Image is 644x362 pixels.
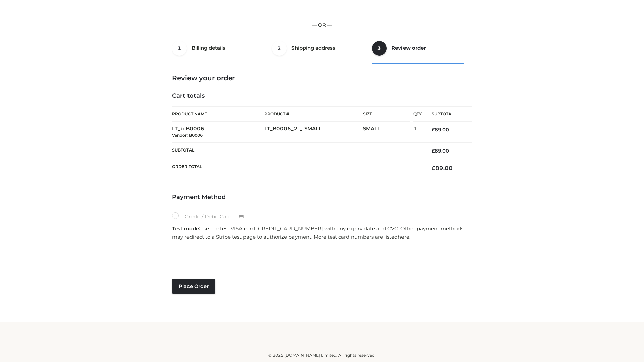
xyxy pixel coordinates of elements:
td: SMALL [363,122,413,143]
img: Credit / Debit Card [235,213,248,221]
span: £ [432,148,435,154]
th: Product # [264,106,363,122]
bdi: 89.00 [432,148,449,154]
h4: Cart totals [172,92,472,100]
a: here [398,234,409,240]
span: £ [432,165,435,171]
td: LT_B0006_2-_-SMALL [264,122,363,143]
bdi: 89.00 [432,127,449,133]
span: £ [432,127,435,133]
th: Order Total [172,159,422,177]
label: Credit / Debit Card [172,212,251,221]
p: — OR — [100,21,544,29]
h3: Review your order [172,74,472,82]
th: Product Name [172,106,264,122]
th: Size [363,107,410,122]
th: Subtotal [172,142,422,159]
td: 1 [413,122,422,143]
button: Place order [172,279,215,294]
td: LT_b-B0006 [172,122,264,143]
th: Subtotal [422,107,472,122]
iframe: Secure payment input frame [171,243,471,268]
bdi: 89.00 [432,165,453,171]
p: use the test VISA card [CREDIT_CARD_NUMBER] with any expiry date and CVC. Other payment methods m... [172,224,472,241]
small: Vendor: B0006 [172,133,203,138]
h4: Payment Method [172,194,472,201]
strong: Test mode: [172,225,200,232]
th: Qty [413,106,422,122]
div: © 2025 [DOMAIN_NAME] Limited. All rights reserved. [100,352,544,359]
